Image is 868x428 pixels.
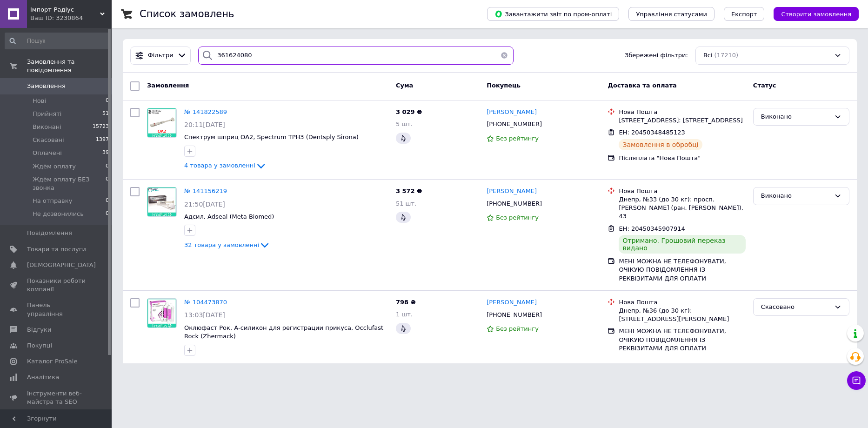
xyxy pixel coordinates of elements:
[847,371,866,390] button: Чат з покупцем
[714,52,739,59] span: (17210)
[619,225,685,232] span: ЕН: 20450345907914
[147,108,176,137] img: Фото товару
[724,7,765,21] button: Експорт
[184,311,225,319] span: 13:03[DATE]
[148,51,174,60] span: Фільтри
[619,154,745,162] div: Післяплата "Нова Пошта"
[27,326,51,334] span: Відгуки
[140,8,234,20] h1: Список замовлень
[396,82,413,89] span: Cума
[487,299,537,306] span: [PERSON_NAME]
[636,11,707,18] span: Управління статусами
[27,245,86,254] span: Товари та послуги
[619,235,745,254] div: Отримано. Грошовий переказ видано
[184,241,259,248] span: 32 товара у замовленні
[487,187,537,196] a: [PERSON_NAME]
[184,241,270,248] a: 32 товара у замовленні
[496,135,539,142] span: Без рейтингу
[27,373,59,381] span: Аналітика
[487,200,542,207] span: [PHONE_NUMBER]
[5,33,110,49] input: Пошук
[496,325,539,332] span: Без рейтингу
[184,187,227,194] a: № 141156219
[774,7,859,21] button: Створити замовлення
[396,187,422,194] span: 3 572 ₴
[106,175,109,192] span: 0
[703,51,713,60] span: Всі
[27,341,52,350] span: Покупці
[396,299,416,306] span: 798 ₴
[625,51,688,60] span: Збережені фільтри:
[147,187,176,216] img: Фото товару
[27,229,72,237] span: Повідомлення
[761,112,830,122] div: Виконано
[487,311,542,318] span: [PHONE_NUMBER]
[30,14,112,22] div: Ваш ID: 3230864
[619,139,702,150] div: Замовлення в обробці
[731,11,757,18] span: Експорт
[396,108,422,115] span: 3 029 ₴
[184,134,359,140] a: Спектрум шприц ОА2, Spectrum TPH3 (Dentsply Sirona)
[619,298,745,307] div: Нова Пошта
[619,108,745,116] div: Нова Пошта
[619,129,685,136] span: ЕН: 20450348485123
[761,191,830,201] div: Виконано
[27,277,86,294] span: Показники роботи компанії
[619,307,745,323] div: Днепр, №36 (до 30 кг): [STREET_ADDRESS][PERSON_NAME]
[106,97,109,105] span: 0
[761,302,830,312] div: Скасовано
[184,162,267,169] a: 4 товара у замовленні
[27,357,77,366] span: Каталог ProSale
[184,162,255,169] span: 4 товара у замовленні
[487,187,537,194] span: [PERSON_NAME]
[106,197,109,205] span: 0
[184,108,227,115] a: № 141822589
[147,187,177,217] a: Фото товару
[396,120,413,127] span: 5 шт.
[147,108,177,138] a: Фото товару
[33,110,61,118] span: Прийняті
[487,120,542,127] span: [PHONE_NUMBER]
[33,136,64,144] span: Скасовані
[494,10,612,18] span: Завантажити звіт по пром-оплаті
[487,82,521,89] span: Покупець
[396,200,416,207] span: 51 шт.
[27,58,112,74] span: Замовлення та повідомлення
[96,136,109,144] span: 1397
[33,149,62,157] span: Оплачені
[184,299,227,306] a: № 104473870
[184,213,274,220] a: Адсил, Adseal (Meta Biomed)
[184,201,225,208] span: 21:50[DATE]
[198,47,514,65] input: Пошук за номером замовлення, ПІБ покупця, номером телефону, Email, номером накладної
[619,327,745,353] div: МЕНІ МОЖНА НЕ ТЕЛЕФОНУВАТИ, ОЧІКУЮ ПОВІДОМЛЕННЯ ІЗ РЕКВІЗИТАМИ ДЛЯ ОПЛАТИ
[396,311,413,318] span: 1 шт.
[147,299,176,328] img: Фото товару
[33,175,106,192] span: Ждём оплату БЕЗ звонка
[496,214,539,221] span: Без рейтингу
[93,123,109,131] span: 15723
[106,210,109,218] span: 0
[487,298,537,307] a: [PERSON_NAME]
[487,108,537,115] span: [PERSON_NAME]
[102,110,109,118] span: 51
[619,187,745,195] div: Нова Пошта
[33,97,46,105] span: Нові
[781,11,851,18] span: Створити замовлення
[628,7,714,21] button: Управління статусами
[27,82,66,90] span: Замовлення
[27,301,86,318] span: Панель управління
[495,47,514,65] button: Очистить
[33,123,61,131] span: Виконані
[30,6,100,14] span: Імпорт-Радіус
[753,82,776,89] span: Статус
[487,108,537,117] a: [PERSON_NAME]
[487,7,619,21] button: Завантажити звіт по пром-оплаті
[184,324,383,340] a: Оклюфаст Рок, А-силикон для регистрации прикуса, Occlufast Rock (Zhermack)
[608,82,676,89] span: Доставка та оплата
[33,197,72,205] span: На отправку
